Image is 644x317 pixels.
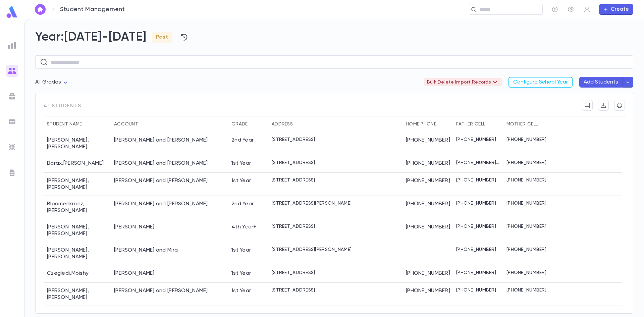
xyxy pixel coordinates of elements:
[579,77,623,88] button: Add Students
[456,247,496,252] p: [PHONE_NUMBER]
[114,137,208,144] div: Baker, Matt and Dina
[503,116,553,132] div: Mother Cell
[456,270,496,275] p: [PHONE_NUMBER]
[231,116,248,132] div: Grade
[8,143,16,151] img: imports_grey.530a8a0e642e233f2baf0ef88e8c9fcb.svg
[44,132,111,155] div: [PERSON_NAME] , [PERSON_NAME]
[8,92,16,100] img: campaigns_grey.99e729a5f7ee94e3726e6486bddda8f1.svg
[114,116,138,132] div: Account
[8,67,16,75] img: students_gradient.3b4df2a2b995ef5086a14d9e1675a5ee.svg
[114,270,155,277] div: Czegledi, Shmuel
[506,160,546,165] p: [PHONE_NUMBER]
[506,270,546,275] p: [PHONE_NUMBER]
[44,196,111,219] div: Bloomenkranz , [PERSON_NAME]
[272,224,315,229] p: [STREET_ADDRESS]
[44,100,81,116] span: 41 students
[424,78,502,86] div: Bulk Delete Import Records
[231,177,251,184] div: 1st Year
[506,137,546,142] p: [PHONE_NUMBER]
[114,287,208,294] div: Einhorn, Mark and Tami
[456,287,496,293] p: [PHONE_NUMBER]
[231,201,254,207] div: 2nd Year
[272,270,315,275] p: [STREET_ADDRESS]
[47,116,82,132] div: Student Name
[506,287,546,293] p: [PHONE_NUMBER]
[35,30,633,45] h2: Year: [DATE]-[DATE]
[453,116,503,132] div: Father Cell
[114,224,155,230] div: Cohen, Shmulie
[402,265,453,283] div: [PHONE_NUMBER]
[231,160,251,167] div: 1st Year
[402,219,453,242] div: [PHONE_NUMBER]
[456,137,496,142] p: [PHONE_NUMBER]
[44,173,111,196] div: [PERSON_NAME] , [PERSON_NAME]
[506,177,546,183] p: [PHONE_NUMBER]
[456,160,500,165] p: [PHONE_NUMBER], [PHONE_NUMBER]
[456,201,496,206] p: [PHONE_NUMBER]
[599,4,633,15] button: Create
[44,283,111,306] div: [PERSON_NAME] , [PERSON_NAME]
[35,76,69,89] div: All Grades
[506,247,546,252] p: [PHONE_NUMBER]
[114,160,208,167] div: Barax, Eliyahu and Lara
[268,116,402,132] div: Address
[114,177,208,184] div: Blashka, David and Inga
[8,118,16,126] img: batches_grey.339ca447c9d9533ef1741baa751efc33.svg
[272,177,315,183] p: [STREET_ADDRESS]
[111,116,228,132] div: Account
[456,177,496,183] p: [PHONE_NUMBER]
[231,247,251,254] div: 1st Year
[36,7,44,12] img: home_white.a664292cf8c1dea59945f0da9f25487c.svg
[8,41,16,49] img: reports_grey.c525e4749d1bce6a11f5fe2a8de1b229.svg
[272,287,315,293] p: [STREET_ADDRESS]
[402,283,453,306] div: [PHONE_NUMBER]
[44,265,111,283] div: Czegledi , Moishy
[44,116,111,132] div: Student Name
[44,219,111,242] div: [PERSON_NAME] , [PERSON_NAME]
[272,116,293,132] div: Address
[402,173,453,196] div: [PHONE_NUMBER]
[506,201,546,206] p: [PHONE_NUMBER]
[402,116,453,132] div: Home Phone
[228,116,268,132] div: Grade
[506,116,538,132] div: Mother Cell
[508,77,573,88] button: Configure School Year
[402,132,453,155] div: [PHONE_NUMBER]
[152,34,172,41] span: Past
[272,247,352,252] p: [STREET_ADDRESS][PERSON_NAME]
[402,155,453,173] div: [PHONE_NUMBER]
[8,169,16,177] img: letters_grey.7941b92b52307dd3b8a917253454ce1c.svg
[114,247,178,254] div: Cooper, Gedaliah and Mira
[272,201,352,206] p: [STREET_ADDRESS][PERSON_NAME]
[456,116,485,132] div: Father Cell
[406,116,436,132] div: Home Phone
[427,78,499,86] p: Bulk Delete Import Records
[44,155,111,173] div: Barax , [PERSON_NAME]
[231,287,251,294] div: 1st Year
[44,242,111,265] div: [PERSON_NAME] , [PERSON_NAME]
[272,160,315,165] p: [STREET_ADDRESS]
[272,137,315,142] p: [STREET_ADDRESS]
[231,224,257,230] div: 4th Year+
[231,137,254,144] div: 2nd Year
[60,6,125,13] p: Student Management
[231,270,251,277] div: 1st Year
[5,5,19,18] img: logo
[114,201,208,207] div: Bloomenkranz, Jess and Sherra
[456,224,496,229] p: [PHONE_NUMBER]
[35,80,61,85] span: All Grades
[506,224,546,229] p: [PHONE_NUMBER]
[402,196,453,219] div: [PHONE_NUMBER]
